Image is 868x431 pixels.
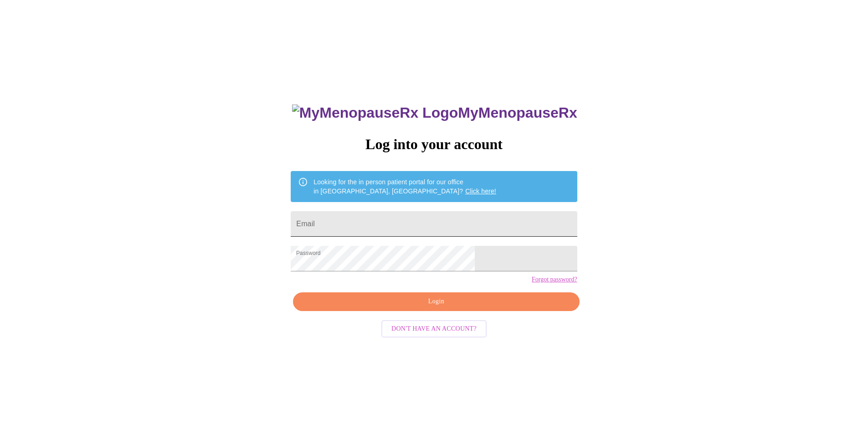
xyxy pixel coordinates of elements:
a: Don't have an account? [379,324,489,332]
a: Forgot password? [532,276,577,283]
img: MyMenopauseRx Logo [292,104,458,121]
button: Don't have an account? [381,320,487,338]
a: Click here! [465,187,496,195]
h3: MyMenopauseRx [292,104,577,121]
span: Don't have an account? [391,323,477,335]
span: Login [303,296,569,307]
div: Looking for the in person patient portal for our office in [GEOGRAPHIC_DATA], [GEOGRAPHIC_DATA]? [313,174,496,199]
h3: Log into your account [291,136,577,153]
button: Login [293,292,579,311]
